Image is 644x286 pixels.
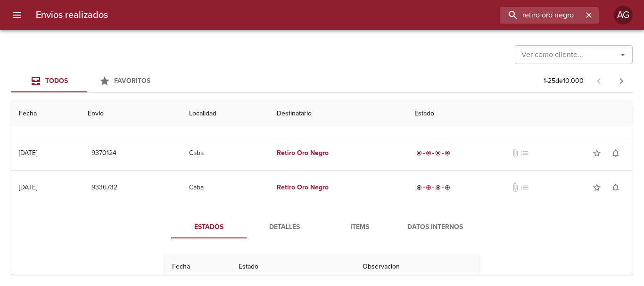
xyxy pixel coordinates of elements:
[520,148,529,158] span: No tiene pedido asociado
[177,221,241,233] span: Estados
[445,185,450,190] span: radio_button_checked
[435,150,441,156] span: radio_button_checked
[328,221,392,233] span: Items
[277,183,295,191] em: Retiro
[407,100,633,127] th: Estado
[606,144,625,163] button: Activar notificaciones
[114,77,150,85] span: Favoritos
[45,77,68,85] span: Todos
[252,221,316,233] span: Detalles
[182,171,269,204] td: Caba
[6,4,28,26] button: menu
[80,100,182,127] th: Envio
[611,148,620,158] span: notifications_none
[416,185,422,190] span: radio_button_checked
[403,221,467,233] span: Datos Internos
[171,216,473,238] div: Tabs detalle de guia
[414,148,452,158] div: Entregado
[19,183,37,191] div: [DATE]
[544,76,584,86] p: 1 - 25 de 10.000
[88,179,121,196] button: 9336732
[426,150,431,156] span: radio_button_checked
[277,149,295,157] em: Retiro
[310,149,329,157] em: Negro
[297,149,308,157] em: Oro
[11,70,162,92] div: Tabs Envios
[414,183,452,192] div: Entregado
[445,150,450,156] span: radio_button_checked
[511,148,520,158] span: No tiene documentos adjuntos
[587,76,610,85] span: Pagina anterior
[520,183,529,192] span: No tiene pedido asociado
[416,150,422,156] span: radio_button_checked
[19,149,37,157] div: [DATE]
[592,183,602,192] span: star_border
[355,253,479,280] th: Observacion
[36,8,108,23] h6: Envios realizados
[426,185,431,190] span: radio_button_checked
[310,183,329,191] em: Negro
[435,185,441,190] span: radio_button_checked
[88,145,120,162] button: 9370124
[182,100,269,127] th: Localidad
[269,100,407,127] th: Destinatario
[587,178,606,197] button: Agregar a favoritos
[606,178,625,197] button: Activar notificaciones
[511,183,520,192] span: No tiene documentos adjuntos
[297,183,308,191] em: Oro
[231,253,355,280] th: Estado
[616,48,629,61] button: Abrir
[614,6,633,25] div: AG
[592,148,602,158] span: star_border
[91,147,116,159] span: 9370124
[587,144,606,163] button: Agregar a favoritos
[611,183,620,192] span: notifications_none
[11,100,80,127] th: Fecha
[91,182,117,194] span: 9336732
[182,136,269,170] td: Caba
[610,70,633,92] span: Pagina siguiente
[500,7,583,24] input: buscar
[165,253,231,280] th: Fecha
